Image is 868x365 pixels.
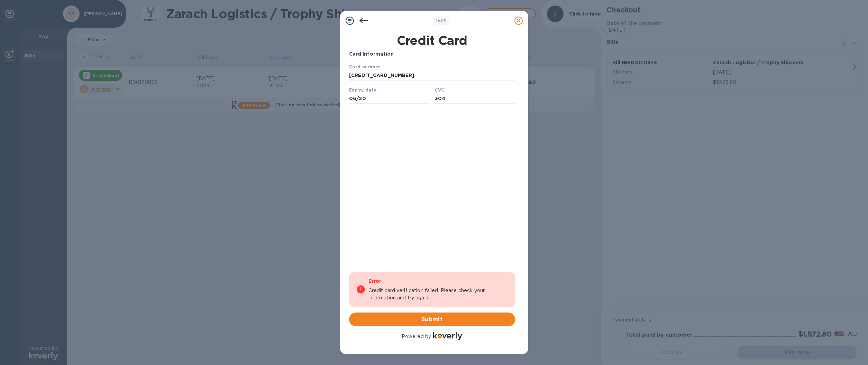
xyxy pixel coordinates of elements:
b: of 3 [436,18,446,23]
img: Logo [433,332,462,340]
p: Credit card verification failed. Please check your information and try again. [368,287,508,301]
b: Card Information [349,51,394,57]
span: 1 [436,18,438,23]
button: Submit [349,313,515,326]
h1: Credit Card [346,33,518,48]
iframe: Your browser does not support iframes [349,63,515,105]
span: Submit [355,315,510,324]
p: Powered by [402,333,431,340]
b: Error [368,278,382,284]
